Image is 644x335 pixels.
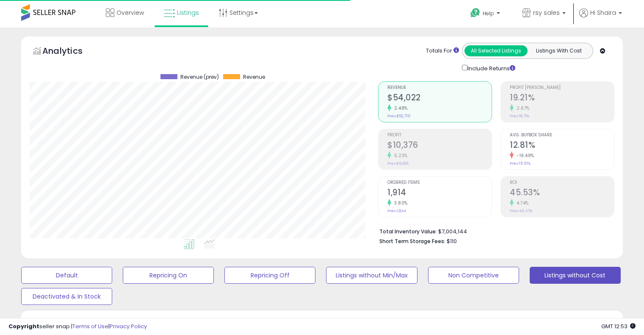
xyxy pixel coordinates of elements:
[514,105,530,111] small: 2.67%
[387,140,492,152] h2: $10,376
[533,8,560,17] span: rsy sales
[510,133,614,138] span: Avg. Buybox Share
[510,114,529,119] small: Prev: 18.71%
[391,105,408,111] small: 2.48%
[428,267,519,284] button: Non Competitive
[387,93,492,104] h2: $54,022
[110,322,147,330] a: Privacy Policy
[387,180,492,185] span: Ordered Items
[243,74,265,80] span: Revenue
[180,74,219,80] span: Revenue (prev)
[387,208,406,213] small: Prev: 1,844
[8,323,147,331] div: seller snap | |
[527,45,590,56] button: Listings With Cost
[510,180,614,185] span: ROI
[510,86,614,90] span: Profit [PERSON_NAME]
[387,86,492,90] span: Revenue
[510,93,614,104] h2: 19.21%
[530,267,621,284] button: Listings without Cost
[510,188,614,199] h2: 45.53%
[590,8,616,17] span: Hi Shaira
[224,267,315,284] button: Repricing Off
[21,267,112,284] button: Default
[510,161,531,166] small: Prev: 15.91%
[387,133,492,138] span: Profit
[177,8,199,17] span: Listings
[579,8,622,28] a: Hi Shaira
[510,208,532,213] small: Prev: 43.47%
[456,63,525,73] div: Include Returns
[387,188,492,199] h2: 1,914
[470,8,481,18] i: Get Help
[510,140,614,152] h2: 12.81%
[514,200,529,206] small: 4.74%
[379,228,437,235] b: Total Inventory Value:
[326,267,417,284] button: Listings without Min/Max
[42,45,99,59] h5: Analytics
[387,161,409,166] small: Prev: $9,861
[116,8,144,17] span: Overview
[464,1,509,28] a: Help
[447,237,457,245] span: $110
[379,238,445,245] b: Short Term Storage Fees:
[72,322,108,330] a: Terms of Use
[391,152,408,159] small: 5.23%
[601,322,636,330] span: 2025-08-11 12:53 GMT
[123,267,214,284] button: Repricing On
[483,10,494,17] span: Help
[464,45,528,56] button: All Selected Listings
[391,200,408,206] small: 3.80%
[514,152,534,159] small: -19.48%
[21,288,112,305] button: Deactivated & In Stock
[426,47,459,55] div: Totals For
[379,226,608,236] li: $7,004,144
[8,322,39,330] strong: Copyright
[387,114,410,119] small: Prev: $52,716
